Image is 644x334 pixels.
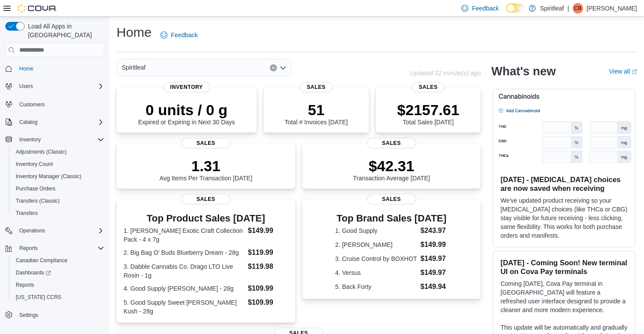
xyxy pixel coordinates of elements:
span: Reports [19,245,38,252]
dt: 3. Dabble Cannabis Co. Drago LTO Live Rosin - 1g [124,262,244,280]
div: Total Sales [DATE] [397,101,460,126]
dd: $119.98 [248,261,288,272]
button: Adjustments (Classic) [9,146,108,158]
p: 51 [284,101,347,119]
p: Coming [DATE], Cova Pay terminal in [GEOGRAPHIC_DATA] will feature a refreshed user interface des... [500,279,628,314]
button: Reports [9,279,108,291]
span: Catalog [16,117,104,127]
button: Inventory [2,134,108,146]
button: Inventory [16,134,44,145]
a: Customers [16,99,48,110]
p: $42.31 [353,157,430,175]
button: Settings [2,309,108,321]
span: Adjustments (Classic) [16,148,67,155]
a: Transfers (Classic) [12,196,63,206]
dd: $243.97 [421,225,448,236]
p: | [567,3,569,14]
button: Inventory Count [9,158,108,170]
span: Purchase Orders [12,183,104,194]
span: Canadian Compliance [16,257,67,264]
h1: Home [117,24,152,41]
button: [US_STATE] CCRS [9,291,108,303]
span: Catalog [19,119,37,126]
dd: $149.99 [421,239,448,250]
span: Reports [16,281,34,288]
div: Expired or Expiring in Next 30 Days [138,101,235,126]
span: Reports [16,243,104,253]
span: Sales [367,138,416,148]
span: Operations [16,225,104,236]
button: Users [16,81,36,91]
a: Adjustments (Classic) [12,147,70,157]
span: Users [19,83,33,90]
span: Inventory [163,82,210,92]
span: Users [16,81,104,91]
button: Canadian Compliance [9,254,108,267]
button: Open list of options [280,64,287,71]
dd: $149.97 [421,267,448,278]
svg: External link [632,69,637,74]
button: Reports [16,243,41,253]
img: Cova [18,4,57,13]
p: Spiritleaf [540,3,564,14]
span: Inventory Manager (Classic) [16,173,81,180]
span: Canadian Compliance [12,255,104,266]
span: Sales [300,82,333,92]
dt: 5. Back Forty [335,282,417,291]
span: Washington CCRS [12,292,104,302]
button: Catalog [16,117,41,127]
h2: What's new [491,64,556,78]
dt: 4. Versus [335,268,417,277]
span: Transfers (Classic) [16,197,60,204]
dt: 1. [PERSON_NAME] Exotic Craft Collection Pack - 4 x 7g [124,226,244,244]
button: Inventory Manager (Classic) [9,170,108,183]
span: Reports [12,280,104,290]
a: Feedback [157,26,201,44]
span: Sales [181,194,230,204]
p: [PERSON_NAME] [587,3,637,14]
div: Total # Invoices [DATE] [284,101,347,126]
dt: 1. Good Supply [335,226,417,235]
span: Sales [181,138,230,148]
span: Customers [19,101,45,108]
div: Transaction Average [DATE] [353,157,430,182]
span: Settings [19,312,38,319]
dt: 2. [PERSON_NAME] [335,240,417,249]
a: Purchase Orders [12,183,59,194]
dt: 3. Cruise Control by BOXHOT [335,254,417,263]
button: Operations [16,225,49,236]
dt: 5. Good Supply Sweet [PERSON_NAME] Kush - 28g [124,298,244,316]
h3: [DATE] - [MEDICAL_DATA] choices are now saved when receiving [500,175,628,193]
span: Sales [367,194,416,204]
span: Load All Apps in [GEOGRAPHIC_DATA] [25,22,104,39]
span: Customers [16,98,104,109]
dd: $109.99 [248,297,288,308]
span: Settings [16,309,104,320]
span: Transfers [16,210,38,217]
span: Spiritleaf [122,62,145,73]
span: Adjustments (Classic) [12,147,104,157]
span: CB [574,3,582,14]
button: Purchase Orders [9,183,108,195]
span: Inventory [16,134,104,145]
span: [US_STATE] CCRS [16,294,61,301]
span: Feedback [171,31,198,39]
span: Home [19,65,33,72]
a: Settings [16,310,42,320]
dt: 4. Good Supply [PERSON_NAME] - 28g [124,284,244,293]
a: Inventory Count [12,159,57,169]
button: Home [2,62,108,75]
div: Avg Items Per Transaction [DATE] [159,157,252,182]
span: Transfers (Classic) [12,196,104,206]
span: Dashboards [16,269,51,276]
span: Operations [19,227,45,234]
h3: Top Product Sales [DATE] [124,213,288,224]
dt: 2. Big Bag O' Buds Blueberry Dream - 28g [124,248,244,257]
a: Transfers [12,208,41,218]
button: Transfers [9,207,108,219]
span: Dark Mode [506,13,506,13]
dd: $109.99 [248,283,288,294]
p: We've updated product receiving so your [MEDICAL_DATA] choices (like THCa or CBG) stay visible fo... [500,196,628,240]
span: Feedback [472,4,499,13]
dd: $119.99 [248,247,288,258]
